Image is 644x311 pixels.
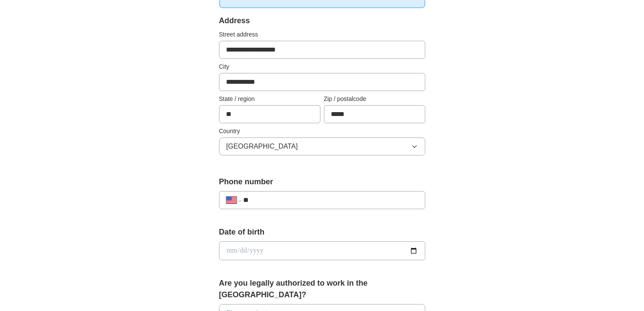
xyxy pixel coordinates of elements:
span: [GEOGRAPHIC_DATA] [226,141,298,152]
label: Date of birth [219,226,425,238]
button: [GEOGRAPHIC_DATA] [219,137,425,155]
label: Phone number [219,176,425,188]
label: Street address [219,30,425,39]
label: Are you legally authorized to work in the [GEOGRAPHIC_DATA]? [219,277,425,301]
label: Zip / postalcode [324,95,425,104]
label: State / region [219,95,320,104]
label: City [219,62,425,71]
div: Address [219,15,425,27]
label: Country [219,127,425,136]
